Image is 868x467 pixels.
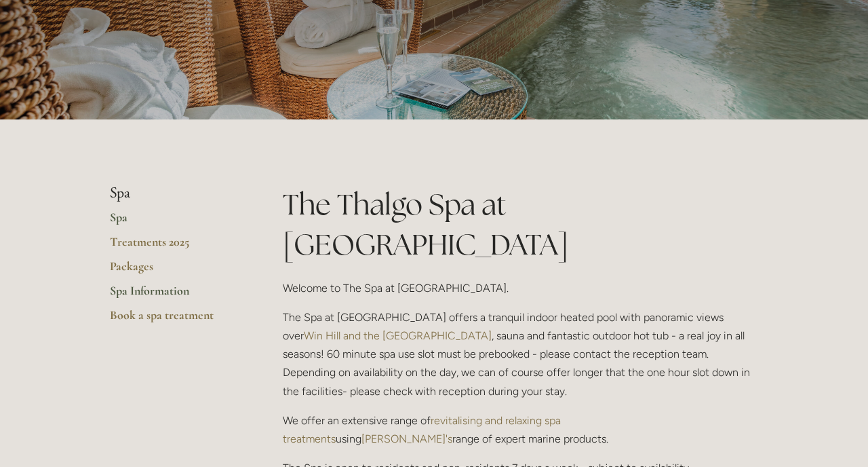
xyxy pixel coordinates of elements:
[110,185,239,202] li: Spa
[283,185,758,265] h1: The Thalgo Spa at [GEOGRAPHIC_DATA]
[283,308,758,400] p: The Spa at [GEOGRAPHIC_DATA] offers a tranquil indoor heated pool with panoramic views over , sau...
[110,210,239,234] a: Spa
[110,283,239,307] a: Spa Information
[304,329,492,342] a: Win Hill and the [GEOGRAPHIC_DATA]
[361,432,452,445] a: [PERSON_NAME]'s
[110,234,239,259] a: Treatments 2025
[110,307,239,332] a: Book a spa treatment
[283,279,758,297] p: Welcome to The Spa at [GEOGRAPHIC_DATA].
[283,411,758,448] p: We offer an extensive range of using range of expert marine products.
[110,259,239,283] a: Packages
